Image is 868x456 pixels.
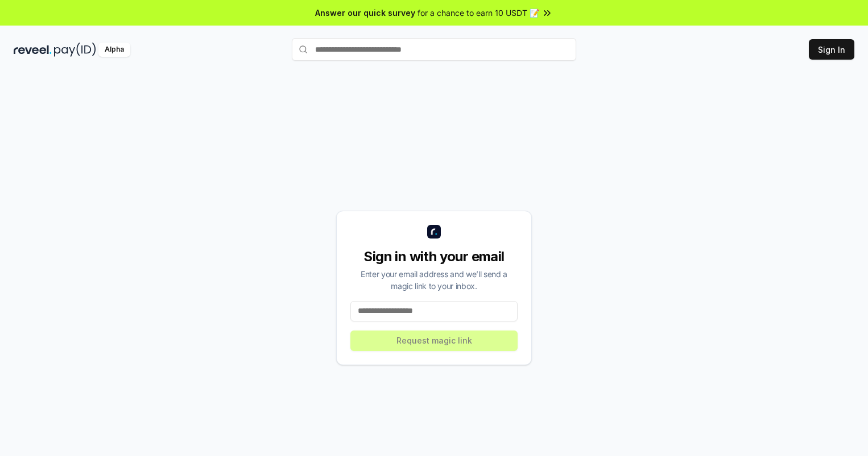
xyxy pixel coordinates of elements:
img: reveel_dark [14,43,52,57]
button: Sign In [809,39,854,60]
span: Answer our quick survey [315,7,415,19]
div: Alpha [98,43,130,57]
span: for a chance to earn 10 USDT 📝 [418,7,539,19]
div: Sign in with your email [350,248,518,266]
img: pay_id [54,43,96,57]
img: logo_small [427,225,441,239]
div: Enter your email address and we’ll send a magic link to your inbox. [350,268,518,292]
